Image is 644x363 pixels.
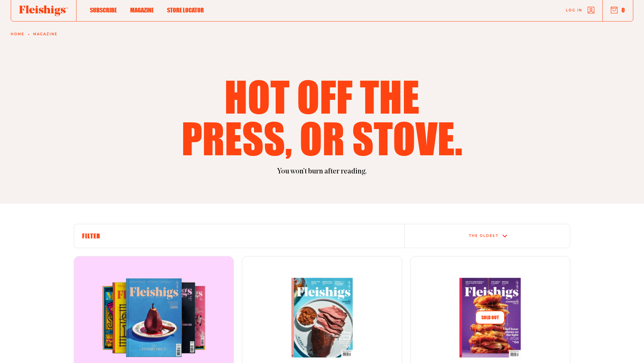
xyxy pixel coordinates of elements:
span: 0 [622,6,625,14]
img: Annual Subscription [98,278,210,357]
a: Home [11,32,24,36]
button: 0 [611,6,625,14]
p: You won't burn after reading. [74,167,570,177]
a: Store locator [167,5,204,14]
img: Magazine No 2 [434,278,546,357]
a: Magazine [130,5,154,14]
a: Annual SubscriptionAnnual Subscription [98,278,210,357]
h6: Filter [82,232,396,240]
div: The oldest [469,234,499,238]
a: Magazine [33,32,57,36]
span: Log in [566,8,582,13]
a: Magazine No 1Magazine No 1 [266,278,378,357]
img: Magazine No 1 [266,278,378,357]
span: Store locator [167,6,204,14]
a: Log in [566,7,594,13]
span: Sold Out [475,311,505,324]
h1: Hot off the press, or stove. [177,75,467,159]
a: Sold OutMagazine No 2Magazine No 2 [434,278,546,357]
span: Magazine [130,6,154,14]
